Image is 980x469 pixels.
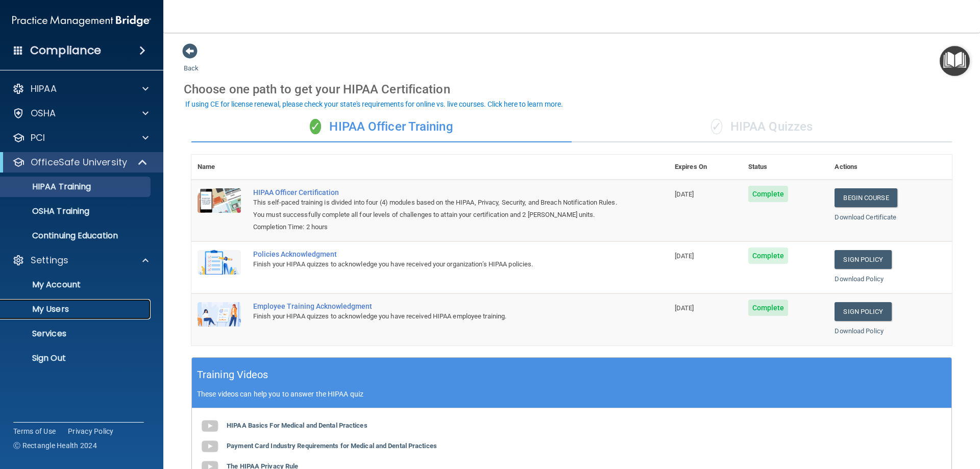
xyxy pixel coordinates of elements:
p: OSHA [31,107,56,119]
a: Download Policy [835,275,884,283]
th: Status [742,155,829,180]
p: PCI [31,132,45,144]
button: Open Resource Center [940,46,970,76]
p: Settings [31,254,68,266]
a: Back [184,52,199,72]
div: Finish your HIPAA quizzes to acknowledge you have received HIPAA employee training. [253,310,618,323]
div: If using CE for license renewal, please check your state's requirements for online vs. live cours... [185,101,563,108]
a: OSHA [12,107,149,119]
p: My Account [7,280,146,290]
p: HIPAA [31,83,57,95]
th: Actions [828,155,952,180]
span: ✓ [711,119,722,134]
div: Completion Time: 2 hours [253,221,618,233]
div: Employee Training Acknowledgment [253,302,618,310]
a: Terms of Use [13,426,56,436]
span: [DATE] [675,190,694,198]
div: Policies Acknowledgment [253,250,618,258]
img: gray_youtube_icon.38fcd6cc.png [200,436,220,457]
a: Sign Policy [835,250,891,269]
div: Choose one path to get your HIPAA Certification [184,75,960,104]
span: Ⓒ Rectangle Health 2024 [13,440,97,451]
div: This self-paced training is divided into four (4) modules based on the HIPAA, Privacy, Security, ... [253,196,618,221]
a: HIPAA [12,83,149,95]
iframe: Drift Widget Chat Controller [803,397,968,437]
div: HIPAA Quizzes [572,112,952,142]
h4: Compliance [30,43,101,58]
b: HIPAA Basics For Medical and Dental Practices [227,422,367,429]
b: Payment Card Industry Requirements for Medical and Dental Practices [227,442,437,450]
p: My Users [7,304,146,314]
h5: Training Videos [197,366,268,384]
a: Download Policy [835,327,884,335]
a: OfficeSafe University [12,156,148,168]
span: Complete [748,248,789,264]
img: gray_youtube_icon.38fcd6cc.png [200,416,220,436]
img: PMB logo [12,11,151,31]
button: If using CE for license renewal, please check your state's requirements for online vs. live cours... [184,99,565,109]
span: [DATE] [675,304,694,312]
span: Complete [748,186,789,202]
a: Download Certificate [835,213,896,221]
p: These videos can help you to answer the HIPAA quiz [197,390,946,398]
p: Sign Out [7,353,146,363]
span: ✓ [310,119,321,134]
div: HIPAA Officer Training [191,112,572,142]
span: [DATE] [675,252,694,260]
p: Services [7,329,146,339]
th: Expires On [669,155,742,180]
p: Continuing Education [7,231,146,241]
span: Complete [748,300,789,316]
a: PCI [12,132,149,144]
a: HIPAA Officer Certification [253,188,618,196]
a: Settings [12,254,149,266]
a: Sign Policy [835,302,891,321]
p: HIPAA Training [7,182,91,192]
p: OfficeSafe University [31,156,127,168]
th: Name [191,155,247,180]
a: Privacy Policy [68,426,114,436]
div: Finish your HIPAA quizzes to acknowledge you have received your organization’s HIPAA policies. [253,258,618,270]
a: Begin Course [835,188,897,207]
p: OSHA Training [7,206,89,216]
